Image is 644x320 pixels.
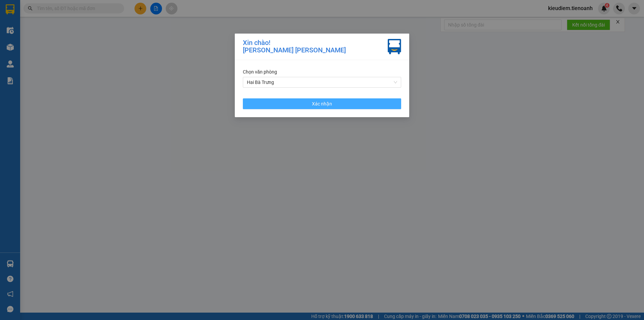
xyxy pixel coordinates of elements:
[243,98,401,109] button: Xác nhận
[247,77,397,87] span: Hai Bà Trưng
[243,68,401,76] div: Chọn văn phòng
[388,39,401,54] img: vxr-icon
[312,100,332,107] span: Xác nhận
[243,39,346,54] div: Xin chào! [PERSON_NAME] [PERSON_NAME]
